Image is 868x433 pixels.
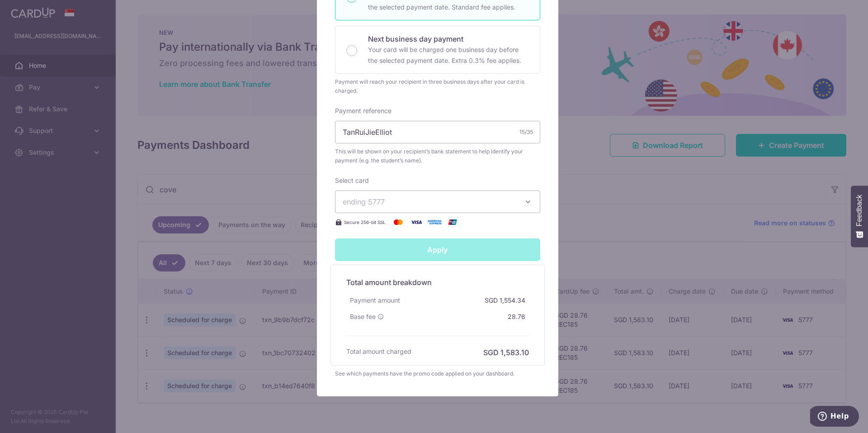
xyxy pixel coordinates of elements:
div: 28.76 [504,309,529,325]
label: Select card [335,176,369,185]
iframe: Opens a widget where you can find more information [810,406,859,428]
h6: Total amount charged [346,347,411,356]
button: Feedback - Show survey [851,186,868,247]
img: Mastercard [389,217,407,228]
span: Secure 256-bit SSL [344,219,386,226]
p: Your card will be charged one business day before the selected payment date. Extra 0.3% fee applies. [368,44,529,66]
span: Base fee [350,312,376,321]
div: Payment amount [346,292,404,309]
div: 15/35 [519,128,533,137]
span: This will be shown on your recipient’s bank statement to help identify your payment (e.g. the stu... [335,147,540,165]
h6: SGD 1,583.10 [483,347,529,358]
div: Payment will reach your recipient in three business days after your card is charged. [335,77,540,95]
label: Payment reference [335,106,392,115]
p: Next business day payment [368,33,529,44]
img: UnionPay [443,217,462,228]
div: See which payments have the promo code applied on your dashboard. [335,369,540,378]
span: Feedback [855,195,863,226]
img: American Express [425,217,443,228]
img: Visa [407,217,425,228]
h5: Total amount breakdown [346,277,529,288]
div: SGD 1,554.34 [481,292,529,309]
span: ending 5777 [343,197,385,206]
button: ending 5777 [335,190,540,213]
